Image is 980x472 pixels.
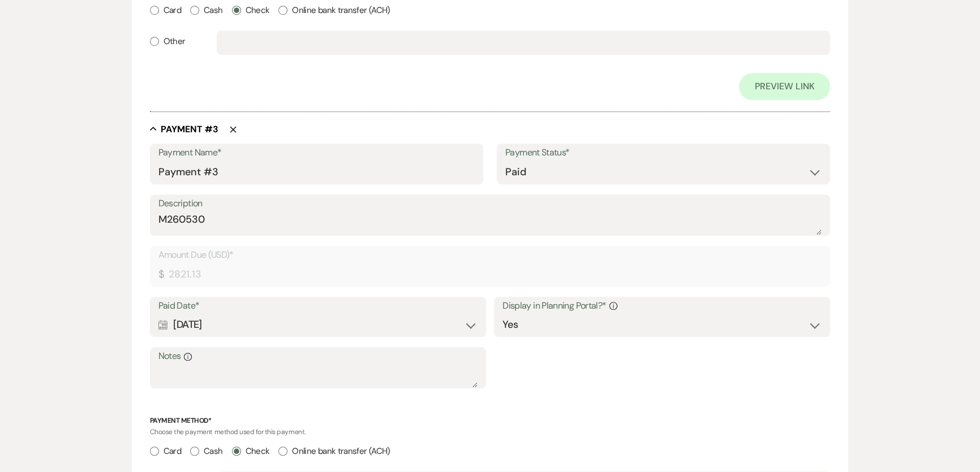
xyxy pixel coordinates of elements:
label: Other [150,34,186,49]
label: Card [150,444,181,459]
p: Payment Method* [150,415,831,426]
label: Paid Date* [158,298,478,314]
h5: Payment # 3 [161,123,218,136]
label: Cash [190,444,222,459]
button: Payment #3 [150,123,218,135]
label: Online bank transfer (ACH) [278,444,390,459]
a: Preview Link [739,73,830,100]
input: Other [150,37,159,46]
label: Cash [190,3,222,18]
input: Card [150,6,159,15]
input: Check [232,6,241,15]
label: Display in Planning Portal?* [502,298,822,314]
input: Online bank transfer (ACH) [278,6,287,15]
span: Choose the payment method used for this payment. [150,427,306,436]
label: Payment Status* [505,145,822,161]
div: $ [158,267,164,282]
label: Amount Due (USD)* [158,247,822,263]
label: Payment Name* [158,145,475,161]
label: Card [150,3,181,18]
label: Check [232,3,270,18]
textarea: M260530 [158,212,822,235]
div: [DATE] [158,314,478,336]
input: Cash [190,447,199,456]
label: Check [232,444,270,459]
label: Online bank transfer (ACH) [278,3,390,18]
label: Description [158,196,822,212]
label: Notes [158,348,478,365]
input: Online bank transfer (ACH) [278,447,287,456]
input: Check [232,447,241,456]
input: Cash [190,6,199,15]
input: Card [150,447,159,456]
